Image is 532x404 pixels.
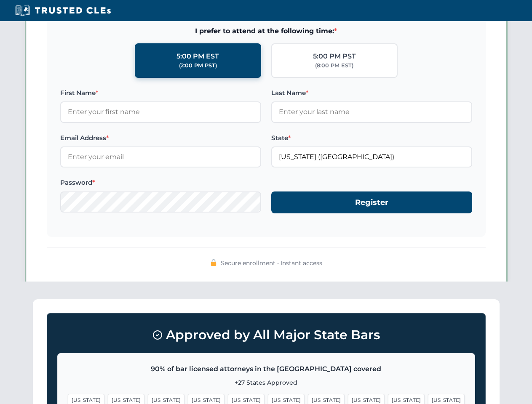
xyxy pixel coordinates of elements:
[315,61,353,70] div: (8:00 PM EST)
[60,88,261,98] label: First Name
[60,101,261,122] input: Enter your first name
[271,88,472,98] label: Last Name
[60,26,472,37] span: I prefer to attend at the following time:
[271,146,472,167] input: California (CA)
[60,133,261,143] label: Email Address
[60,178,261,188] label: Password
[179,61,217,70] div: (2:00 PM PST)
[68,378,465,387] p: +27 States Approved
[313,51,356,62] div: 5:00 PM PST
[57,324,475,346] h3: Approved by All Major State Bars
[271,191,472,214] button: Register
[210,259,217,266] img: 🔒
[271,133,472,143] label: State
[176,51,219,62] div: 5:00 PM EST
[68,364,465,375] p: 90% of bar licensed attorneys in the [GEOGRAPHIC_DATA] covered
[60,146,261,167] input: Enter your email
[271,101,472,122] input: Enter your last name
[221,258,322,268] span: Secure enrollment • Instant access
[13,4,113,17] img: Trusted CLEs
